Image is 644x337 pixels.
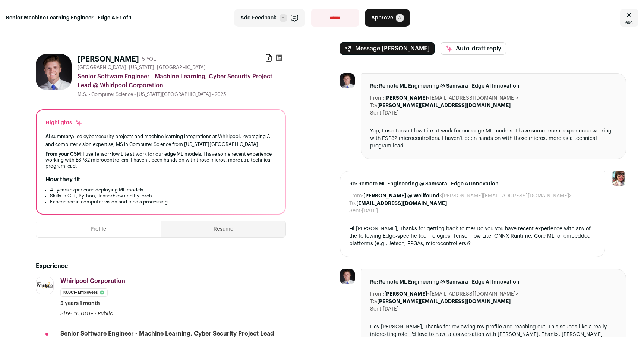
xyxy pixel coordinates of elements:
dd: <[PERSON_NAME][EMAIL_ADDRESS][DOMAIN_NAME]> [363,192,572,200]
div: Hi [PERSON_NAME], Thanks for getting back to me! Do you you have recent experience with any of th... [349,225,596,248]
span: esc [625,19,633,25]
img: 26c61dc002e96e95344e0b0f4644b3fc20cd42510588582e632b3932c9610906.png [36,282,53,289]
button: Message [PERSON_NAME] [340,42,435,55]
span: From your CSM: [45,152,83,156]
b: [PERSON_NAME][EMAIL_ADDRESS][DOMAIN_NAME] [377,103,511,108]
span: F [280,14,287,22]
a: Close [620,9,638,27]
img: 14759586-medium_jpg [611,171,626,186]
dd: [DATE] [362,207,378,215]
h1: [PERSON_NAME] [78,54,139,65]
span: Re: Remote ML Engineering @ Samsara | Edge AI Innovation [370,82,617,90]
span: Re: Remote ML Engineering @ Samsara | Edge AI Innovation [349,180,596,188]
span: · [95,310,96,318]
button: Approve A [365,9,410,27]
div: Highlights [45,119,82,127]
span: 5 years 1 month [60,300,100,307]
h2: How they fit [45,175,80,184]
li: Experience in computer vision and media processing. [50,199,276,205]
b: [PERSON_NAME] [384,291,427,297]
div: Senior Software Engineer - Machine Learning, Cyber Security Project Lead @ Whirlpool Corporation [78,72,286,90]
div: Yep, I use TensorFlow Lite at work for our edge ML models. I have some recent experience working ... [370,127,617,150]
dd: <[EMAIL_ADDRESS][DOMAIN_NAME]> [384,94,518,102]
span: Add Feedback [240,14,277,22]
li: 10,001+ employees [60,288,108,297]
dt: Sent: [370,109,383,117]
strong: Senior Machine Learning Engineer - Edge AI: 1 of 1 [6,14,132,22]
li: 4+ years experience deploying ML models. [50,187,276,193]
button: Resume [161,221,286,237]
b: [PERSON_NAME] @ Wellfound [363,193,439,199]
dd: [DATE] [383,305,399,313]
b: [PERSON_NAME] [384,96,427,101]
dt: To: [349,200,356,207]
span: Whirlpool Corporation [60,278,125,284]
img: e2f6a527a82632c182f5908c854e5ade4c8cdf044a67209dcb607dcda509349b.jpg [340,269,355,284]
button: Add Feedback F [234,9,305,27]
dt: Sent: [349,207,362,215]
div: Led cybersecurity projects and machine learning integrations at Whirlpool, leveraging AI and comp... [45,132,276,148]
dt: From: [349,192,363,200]
dt: From: [370,94,384,102]
span: Re: Remote ML Engineering @ Samsara | Edge AI Innovation [370,278,617,286]
dd: <[EMAIL_ADDRESS][DOMAIN_NAME]> [384,290,518,298]
img: e2f6a527a82632c182f5908c854e5ade4c8cdf044a67209dcb607dcda509349b.jpg [36,54,72,90]
dt: From: [370,290,384,298]
span: Size: 10,001+ [60,311,93,316]
span: AI summary: [45,134,74,139]
li: Skills in C++, Python, TensorFlow and PyTorch. [50,193,276,199]
dt: To: [370,102,377,109]
b: [EMAIL_ADDRESS][DOMAIN_NAME] [356,201,447,206]
h2: Experience [36,262,286,271]
b: [PERSON_NAME][EMAIL_ADDRESS][DOMAIN_NAME] [377,299,511,304]
div: I use TensorFlow Lite at work for our edge ML models. I have some recent experience working with ... [45,151,276,169]
button: Profile [36,221,161,237]
div: M.S. - Computer Science - [US_STATE][GEOGRAPHIC_DATA] - 2025 [78,91,286,97]
dd: [DATE] [383,109,399,117]
span: Public [98,311,113,316]
button: Auto-draft reply [441,42,506,55]
dt: To: [370,298,377,305]
span: [GEOGRAPHIC_DATA], [US_STATE], [GEOGRAPHIC_DATA] [78,65,206,71]
dt: Sent: [370,305,383,313]
div: 5 YOE [142,56,156,63]
span: Approve [371,14,393,22]
img: e2f6a527a82632c182f5908c854e5ade4c8cdf044a67209dcb607dcda509349b.jpg [340,73,355,88]
span: A [396,14,404,22]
